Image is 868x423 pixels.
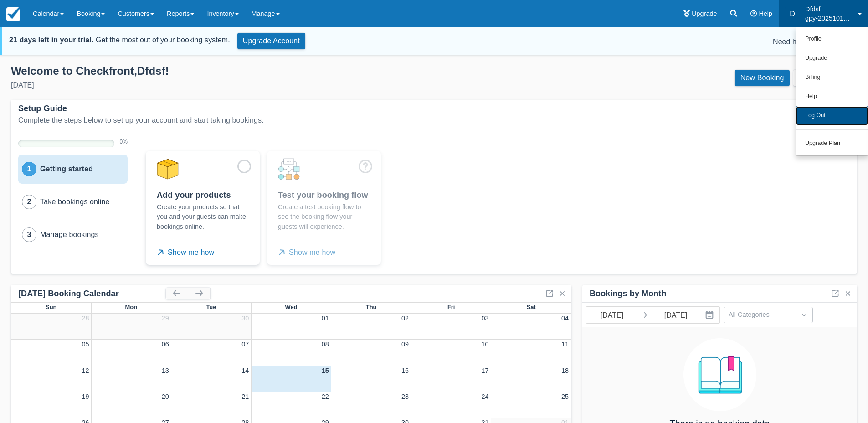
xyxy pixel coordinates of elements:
[401,340,409,348] a: 09
[701,307,719,323] button: Interact with the calendar and add the check-in date for your trip.
[561,340,569,348] a: 11
[18,187,128,217] button: 2Take bookings online
[241,315,249,322] a: 30
[796,87,868,106] a: Help
[650,307,701,323] input: End Date
[146,151,260,237] a: Add your productsCreate your products so that you and your guests can make bookings online.
[237,33,305,49] a: Upgrade Account
[82,340,89,348] a: 05
[735,70,790,86] a: New Booking
[11,80,427,91] div: [DATE]
[800,310,809,320] span: Dropdown icon
[796,134,868,153] a: Upgrade Plan
[805,5,853,14] p: Dfdsf
[793,70,855,86] button: Add Widget
[9,36,93,44] strong: 21 days left in your trial.
[162,367,169,374] a: 13
[162,393,169,400] a: 20
[796,49,868,68] a: Upgrade
[785,7,800,21] div: D
[482,315,489,322] a: 03
[157,202,249,232] p: Create your products so that you and your guests can make bookings online.
[401,315,409,322] a: 02
[18,116,358,125] div: Complete the steps below to set up your account and start taking bookings.
[401,367,409,374] a: 16
[46,304,56,310] span: Sun
[482,367,489,374] a: 17
[82,393,89,400] a: 19
[796,30,868,49] a: Profile
[683,338,756,411] img: booking.png
[805,14,853,23] p: gpy-20251015t1110
[320,36,846,47] div: Need help?
[11,64,427,78] div: Welcome to Checkfront , Dfdsf !
[796,68,868,87] a: Billing
[561,393,569,400] a: 25
[120,136,128,149] div: 0 %
[366,304,377,310] span: Thu
[322,367,329,374] a: 15
[18,220,128,249] button: 3Manage bookings
[162,340,169,348] a: 06
[586,307,637,323] input: Start Date
[206,304,216,310] span: Tue
[22,162,36,176] div: 1
[22,195,36,209] div: 2
[482,340,489,348] a: 10
[18,155,128,184] button: 1Getting started
[322,393,329,400] a: 22
[82,367,89,374] a: 12
[82,315,89,322] a: 28
[18,103,67,114] div: Setup Guide
[9,35,230,46] div: Get the most out of your booking system.
[759,10,772,17] span: Help
[22,227,36,242] div: 3
[447,304,455,310] span: Fri
[561,367,569,374] a: 18
[692,10,717,17] span: Upgrade
[157,190,249,201] div: Add your products
[241,393,249,400] a: 21
[322,315,329,322] a: 01
[796,106,868,125] a: Log Out
[241,340,249,348] a: 07
[285,304,297,310] span: Wed
[241,367,249,374] a: 14
[750,10,757,17] i: Help
[18,289,166,299] div: [DATE] Booking Calendar
[482,393,489,400] a: 24
[155,244,214,261] span: Show me how
[6,7,20,21] img: checkfront-main-nav-mini-logo.png
[322,340,329,348] a: 08
[561,315,569,322] a: 04
[125,304,138,310] span: Mon
[162,315,169,322] a: 29
[401,393,409,400] a: 23
[590,289,667,299] div: Bookings by Month
[527,304,536,310] span: Sat
[157,244,218,261] button: Show me how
